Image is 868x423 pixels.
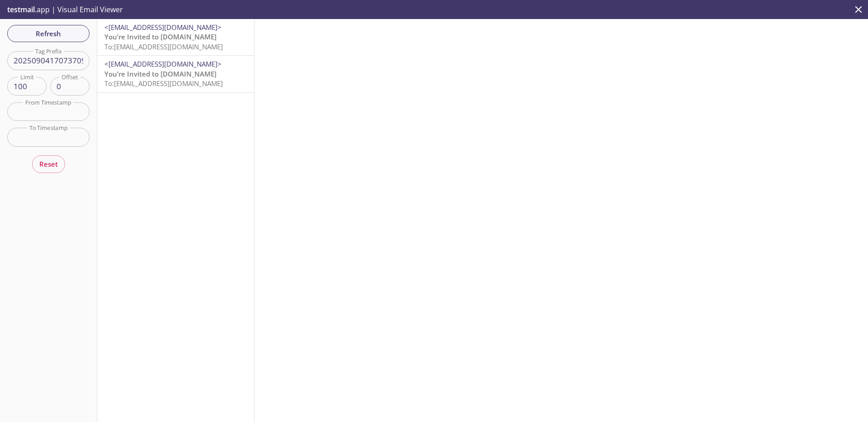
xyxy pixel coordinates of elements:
div: <[EMAIL_ADDRESS][DOMAIN_NAME]>You’re Invited to [DOMAIN_NAME]To:[EMAIL_ADDRESS][DOMAIN_NAME] [97,56,254,92]
span: Reset [39,158,58,170]
button: Reset [32,155,65,173]
span: Refresh [14,28,82,39]
span: testmail [7,5,35,14]
span: <[EMAIL_ADDRESS][DOMAIN_NAME]> [104,59,222,68]
span: You’re Invited to [DOMAIN_NAME] [104,69,217,78]
div: <[EMAIL_ADDRESS][DOMAIN_NAME]>You’re Invited to [DOMAIN_NAME]To:[EMAIL_ADDRESS][DOMAIN_NAME] [97,19,254,55]
span: You’re Invited to [DOMAIN_NAME] [104,32,217,41]
nav: emails [97,19,254,93]
span: <[EMAIL_ADDRESS][DOMAIN_NAME]> [104,23,222,32]
button: Refresh [7,25,90,42]
span: To: [EMAIL_ADDRESS][DOMAIN_NAME] [104,42,223,51]
span: To: [EMAIL_ADDRESS][DOMAIN_NAME] [104,79,223,88]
